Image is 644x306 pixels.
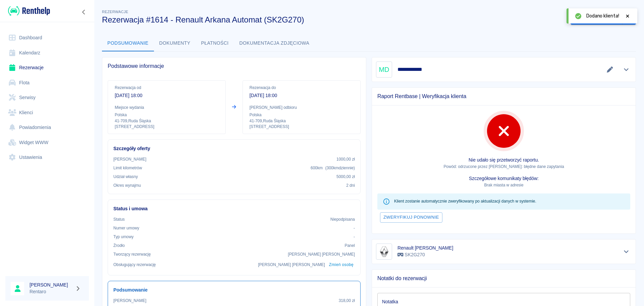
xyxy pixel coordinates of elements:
span: Podstawowe informacje [108,63,361,70]
p: Rentaro [30,288,72,295]
a: Klienci [5,105,89,120]
span: Dodano klienta! [586,12,619,19]
p: SK2G270 [397,251,453,258]
h6: Status i umowa [113,205,355,212]
p: Okres wynajmu [113,182,141,188]
button: Zmień osobę [328,260,355,270]
h3: Rezerwacja #1614 - Renault Arkana Automat (SK2G270) [102,15,565,25]
span: Raport Rentbase | Weryfikacja klienta [377,93,630,100]
h6: Podsumowanie [113,287,355,294]
p: Tworzący rezerwację [113,251,151,257]
button: Pokaż szczegóły [621,247,632,256]
a: Powiadomienia [5,120,89,135]
span: ( 300 km dziennie ) [325,166,355,170]
p: [STREET_ADDRESS] [115,124,219,130]
button: Zweryfikuj ponownie [380,212,442,223]
p: 600 km [311,165,355,171]
a: Renthelp logo [5,5,50,16]
p: Polska [250,112,354,118]
a: Kalendarz [5,45,89,60]
p: Udział własny [113,174,138,180]
button: Płatności [196,35,234,51]
p: [DATE] 18:00 [115,92,219,99]
p: Nie udało się przetworzyć raportu. [377,157,630,164]
p: Rezerwacja do [250,85,354,91]
p: Niepodpisana [330,216,355,222]
p: Żrodło [113,243,125,249]
h6: Renault [PERSON_NAME] [397,245,453,251]
p: Obsługujący rezerwację [113,262,156,268]
span: Brak miasta w adresie [484,183,523,187]
a: Rezerwacje [5,60,89,75]
p: Numer umowy [113,225,139,231]
p: Status [113,216,125,222]
a: Flota [5,75,89,90]
button: Pokaż szczegóły [621,65,632,74]
span: Notatki do rezerwacji [377,275,630,282]
a: Dashboard [5,30,89,45]
span: Rezerwacje [102,10,128,14]
img: Image [377,245,391,258]
button: Dokumentacja zdjęciowa [234,35,315,51]
p: [PERSON_NAME] [113,156,146,162]
a: Ustawienia [5,150,89,165]
img: Renthelp logo [8,5,50,16]
button: Zwiń nawigację [79,8,89,16]
p: Powód: odrzucone przez [PERSON_NAME]: błędne dane zapytania [377,164,630,170]
p: [PERSON_NAME] [PERSON_NAME] [258,262,325,268]
p: 2 dni [346,182,355,188]
button: Dokumenty [154,35,196,51]
h6: Szczegóły oferty [113,145,355,152]
p: Miejsce wydania [115,104,219,111]
p: [STREET_ADDRESS] [250,124,354,130]
p: Polska [115,112,219,118]
div: Klient zostanie automatycznie zweryfikowany po aktualizacji danych w systemie. [394,195,536,208]
p: Limit kilometrów [113,165,142,171]
p: [PERSON_NAME] [113,298,146,304]
a: Serwisy [5,90,89,105]
p: 5000,00 zł [336,174,355,180]
a: Widget WWW [5,135,89,150]
p: [DATE] 18:00 [250,92,354,99]
p: [PERSON_NAME] [PERSON_NAME] [288,251,355,257]
p: 41-709 , Ruda Śląska [250,118,354,124]
button: Podsumowanie [102,35,154,51]
p: 41-709 , Ruda Śląska [115,118,219,124]
p: - [354,234,355,240]
div: MD [376,61,392,78]
p: - [354,225,355,231]
p: 1000,00 zł [336,156,355,162]
p: Typ umowy [113,234,133,240]
p: Szczegółowe komunikaty błędów: [377,175,630,182]
p: Panel [345,243,355,249]
p: [PERSON_NAME] odbioru [250,104,354,111]
button: Edytuj dane [604,65,615,74]
p: Rezerwacja od [115,85,219,91]
p: 318,00 zł [339,298,355,304]
h6: [PERSON_NAME] [30,281,72,288]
